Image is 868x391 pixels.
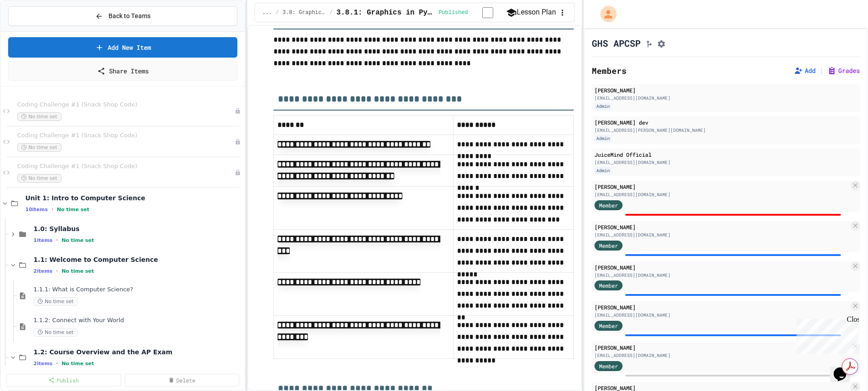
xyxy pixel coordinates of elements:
span: No time set [61,361,94,367]
span: • [56,360,58,367]
span: ... [262,9,272,16]
span: 3.8.1: Graphics in Python [336,7,435,18]
span: 2 items [33,268,52,274]
div: [PERSON_NAME] [594,263,849,271]
div: Unpublished [235,169,241,176]
a: Delete [125,374,240,386]
span: 1.0: Syllabus [33,225,243,233]
span: 10 items [25,207,48,212]
div: [EMAIL_ADDRESS][PERSON_NAME][DOMAIN_NAME] [594,127,857,134]
span: No time set [33,328,78,337]
span: Member [599,322,618,330]
a: Publish [6,374,121,386]
button: Click to see fork details [644,38,653,48]
iframe: chat widget [830,355,859,382]
span: Coding Challenge #1 (Snack Shop Code) [17,163,235,170]
span: Published [439,9,468,16]
span: 1.1.2: Connect with Your World [33,317,243,324]
div: Chat with us now!Close [4,4,62,58]
div: [PERSON_NAME] [594,343,849,352]
span: Coding Challenge #1 (Snack Shop Code) [17,132,235,140]
span: No time set [17,174,61,183]
button: Assignment Settings [657,38,666,48]
span: | [819,65,824,76]
div: [EMAIL_ADDRESS][DOMAIN_NAME] [594,191,849,198]
button: Lesson Plan [506,7,556,18]
button: Back to Teams [8,6,237,26]
span: 3.8: Graphics in Python [283,9,326,16]
span: • [52,206,53,213]
span: No time set [33,297,78,306]
span: Member [599,241,618,250]
div: [PERSON_NAME] [594,223,849,231]
iframe: chat widget [793,315,859,354]
div: [EMAIL_ADDRESS][DOMAIN_NAME] [594,232,849,238]
span: No time set [57,207,90,212]
span: Coding Challenge #1 (Snack Shop Code) [17,101,235,109]
div: [PERSON_NAME] [594,183,849,191]
div: Unpublished [235,139,241,145]
div: [EMAIL_ADDRESS][DOMAIN_NAME] [594,312,849,319]
span: 1 items [33,237,52,243]
div: Admin [594,167,612,174]
span: No time set [17,112,61,121]
div: [EMAIL_ADDRESS][DOMAIN_NAME] [594,272,849,279]
button: Add [794,66,816,75]
div: Admin [594,102,612,110]
div: My Account [591,4,619,24]
span: Back to Teams [108,11,151,21]
span: No time set [17,143,61,152]
div: JuiceMind Official [594,150,857,159]
input: publish toggle [472,7,504,18]
span: Member [599,201,618,209]
span: 1.1: Welcome to Computer Science [33,256,243,264]
span: 2 items [33,361,52,367]
div: [EMAIL_ADDRESS][DOMAIN_NAME] [594,352,849,359]
span: • [56,237,58,244]
div: Admin [594,135,612,142]
div: [EMAIL_ADDRESS][DOMAIN_NAME] [594,159,857,166]
div: [PERSON_NAME] [594,86,857,94]
div: [PERSON_NAME] dev [594,118,857,126]
span: / [276,9,279,16]
span: No time set [61,268,94,274]
a: Add New Item [8,37,237,58]
span: Unit 1: Intro to Computer Science [25,194,243,202]
div: [PERSON_NAME] [594,303,849,311]
span: / [330,9,333,16]
div: Content is published and visible to students [439,7,504,18]
a: Share Items [8,61,237,81]
button: Grades [827,66,860,75]
span: 1.2: Course Overview and the AP Exam [33,348,243,356]
span: Member [599,362,618,370]
div: Unpublished [235,108,241,114]
span: Member [599,281,618,290]
h1: GHS APCSP [592,37,641,49]
span: No time set [61,237,94,243]
span: • [56,267,58,275]
span: 1.1.1: What is Computer Science? [33,286,243,294]
div: [EMAIL_ADDRESS][DOMAIN_NAME] [594,95,857,101]
h2: Members [592,64,627,77]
